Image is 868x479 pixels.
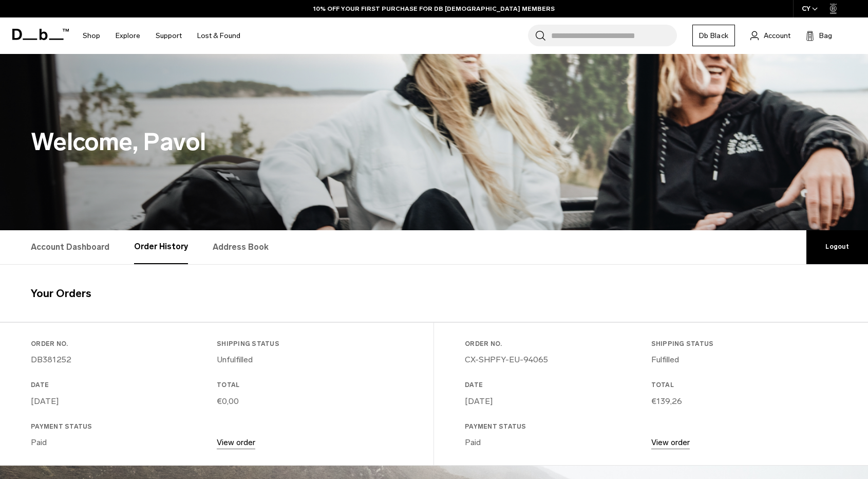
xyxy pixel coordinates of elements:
h3: Date [31,380,213,390]
a: CX-SHPFY-EU-94065 [465,355,548,364]
a: Account Dashboard [31,230,109,264]
p: [DATE] [31,395,213,408]
span: Bag [819,30,832,41]
a: Explore [116,17,140,54]
button: Bag [806,29,832,42]
span: Account [764,30,790,41]
h3: Date [465,380,647,390]
p: €0,00 [217,395,399,408]
h3: Payment Status [31,422,213,431]
p: [DATE] [465,395,647,408]
h3: Order No. [465,339,647,348]
a: Shop [83,17,100,54]
a: DB381252 [31,355,71,364]
a: Db Black [692,25,735,46]
a: Support [156,17,182,54]
a: Address Book [213,230,269,264]
a: View order [217,437,255,447]
a: Lost & Found [197,17,240,54]
p: €139,26 [651,395,834,408]
h1: Welcome, Pavol [31,124,837,160]
h4: Your Orders [31,285,837,302]
a: 10% OFF YOUR FIRST PURCHASE FOR DB [DEMOGRAPHIC_DATA] MEMBERS [313,4,555,13]
h3: Shipping Status [651,339,834,348]
p: Fulfilled [651,354,834,366]
h3: Total [651,380,834,390]
a: View order [651,437,690,447]
a: Account [750,29,790,42]
nav: Main Navigation [75,17,248,54]
a: Logout [806,230,868,264]
p: Unfulfilled [217,354,399,366]
a: Order History [134,230,188,264]
h3: Order No. [31,339,213,348]
h3: Total [217,380,399,390]
h3: Shipping Status [217,339,399,348]
p: Paid [31,436,213,449]
p: Paid [465,436,647,449]
h3: Payment Status [465,422,647,431]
